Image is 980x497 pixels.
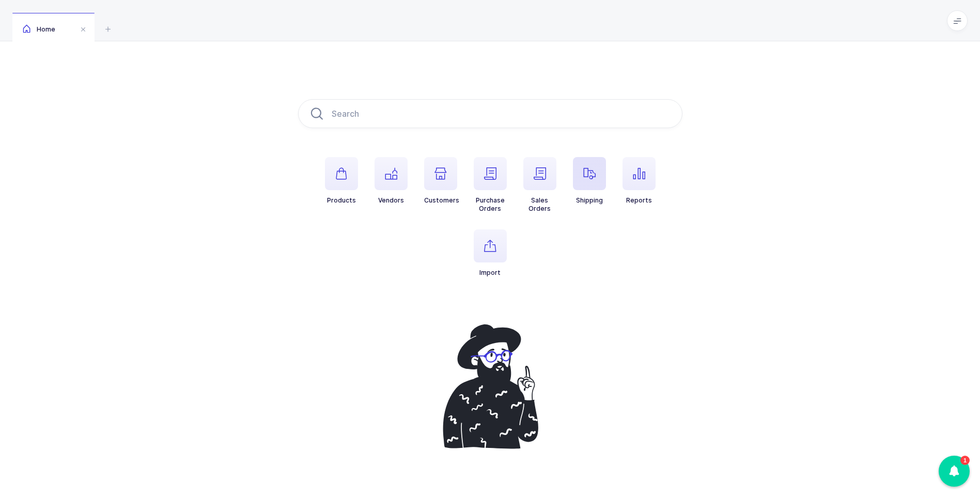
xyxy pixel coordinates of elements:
[375,157,408,205] button: Vendors
[424,157,459,205] button: Customers
[474,157,507,213] button: PurchaseOrders
[623,157,656,205] button: Reports
[432,318,548,455] img: pointing-up.svg
[474,229,507,277] button: Import
[523,157,556,213] button: SalesOrders
[325,157,358,205] button: Products
[298,99,682,128] input: Search
[573,157,606,205] button: Shipping
[939,456,970,487] div: 1
[23,25,55,33] span: Home
[960,456,970,465] div: 1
